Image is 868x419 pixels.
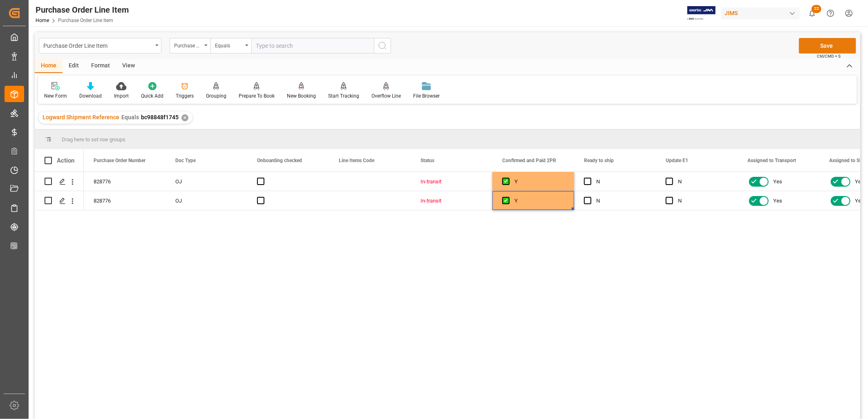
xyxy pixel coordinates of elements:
span: Ready to ship [584,158,614,163]
span: Doc Type [175,158,196,163]
span: Confirmed and Paid 2PR [502,158,556,163]
div: Home [35,59,63,73]
button: Help Center [821,4,840,22]
div: Triggers [176,92,194,100]
span: bc98848f1745 [141,114,179,120]
div: Press SPACE to select this row. [35,172,84,191]
div: Press SPACE to select this row. [35,191,84,210]
span: Logward Shipment Reference [43,114,119,120]
div: Grouping [206,92,226,100]
button: Save [799,38,856,53]
div: N [678,172,728,191]
div: OJ [166,172,247,191]
div: Quick Add [141,92,163,100]
span: Purchase Order Number [94,158,145,163]
div: Edit [63,59,85,73]
div: New Form [44,92,67,100]
button: JIMS [721,5,803,21]
div: ✕ [181,114,188,121]
span: Drag here to set row groups [62,136,125,143]
button: open menu [210,38,251,53]
div: Import [114,92,129,100]
div: Start Tracking [328,92,359,100]
div: Overflow Line [371,92,401,100]
div: Format [85,59,116,73]
span: Yes [773,192,782,210]
div: Action [57,157,74,164]
div: N [678,192,728,210]
div: OJ [166,191,247,210]
div: N [596,172,646,191]
div: File Browser [413,92,440,100]
div: 828776 [84,191,166,210]
div: Purchase Order Number [174,40,202,49]
span: Update E1 [666,158,688,163]
span: 22 [812,5,821,13]
div: Purchase Order Line Item [36,4,129,16]
button: open menu [170,38,210,53]
button: open menu [39,38,161,53]
div: 828776 [84,172,166,191]
div: JIMS [721,7,800,19]
div: Download [79,92,102,100]
div: New Booking [287,92,316,100]
div: N [596,192,646,210]
input: Type to search [251,38,374,53]
a: Home [36,18,49,23]
button: search button [374,38,391,53]
span: Yes [855,192,864,210]
span: Onboarding checked [257,158,302,163]
span: Assigned to Transport [747,158,796,163]
div: Prepare To Book [239,92,275,100]
span: Yes [855,172,864,191]
span: Status [421,158,434,163]
span: Ctrl/CMD + S [817,53,841,59]
div: In-transit [421,192,483,210]
div: Equals [215,40,243,49]
div: View [116,59,141,73]
span: Equals [121,114,139,120]
span: Line Items Code [339,158,374,163]
div: Y [515,192,564,210]
div: Purchase Order Line Item [43,40,152,50]
button: show 22 new notifications [803,4,821,22]
div: In-transit [421,172,483,191]
img: Exertis%20JAM%20-%20Email%20Logo.jpg_1722504956.jpg [687,6,716,20]
div: Y [515,172,564,191]
span: Yes [773,172,782,191]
